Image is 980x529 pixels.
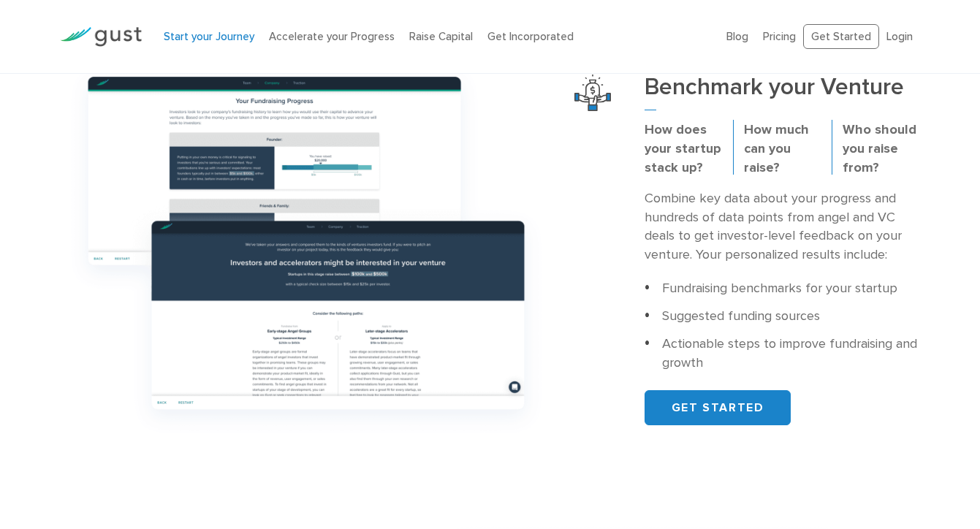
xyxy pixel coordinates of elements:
p: Who should you raise from? [843,121,920,178]
a: Get Started [803,24,879,50]
img: Benchmark Your Venture [574,75,611,111]
a: Accelerate your Progress [269,30,395,43]
li: Actionable steps to improve fundraising and growth [645,335,920,373]
a: Login [886,30,913,43]
a: Blog [726,30,748,43]
a: Get Incorporated [487,30,574,43]
a: Start your Journey [164,30,254,43]
li: Suggested funding sources [645,307,920,326]
h3: Benchmark your Venture [645,75,920,110]
li: Fundraising benchmarks for your startup [645,279,920,298]
p: How does your startup stack up? [645,121,722,178]
p: How much can you raise? [744,121,821,178]
a: Raise Capital [409,30,473,43]
a: GET STARTED [645,390,791,425]
p: Combine key data about your progress and hundreds of data points from angel and VC deals to get i... [645,189,920,265]
a: Pricing [763,30,796,43]
img: Group 1166 [60,56,552,444]
img: Gust Logo [60,27,142,47]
